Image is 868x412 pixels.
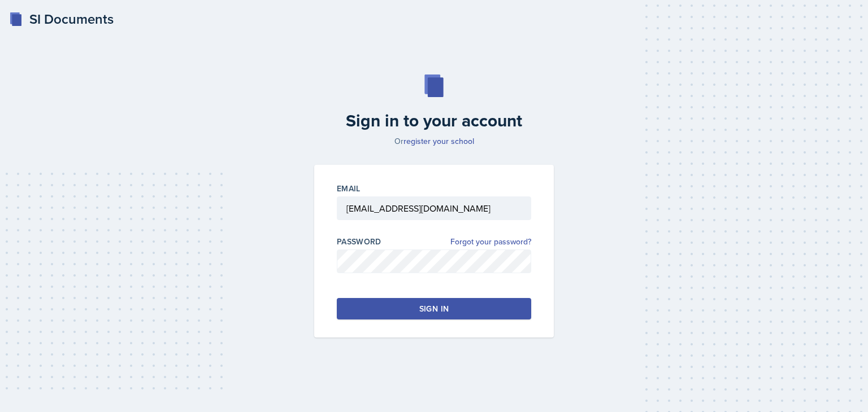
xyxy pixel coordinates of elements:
[337,236,381,247] label: Password
[9,9,114,29] a: SI Documents
[307,135,561,147] p: Or
[337,298,531,319] button: Sign in
[307,111,561,131] h2: Sign in to your account
[337,183,361,194] label: Email
[419,303,449,314] div: Sign in
[450,236,531,248] a: Forgot your password?
[403,135,474,147] a: register your school
[337,196,531,220] input: Email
